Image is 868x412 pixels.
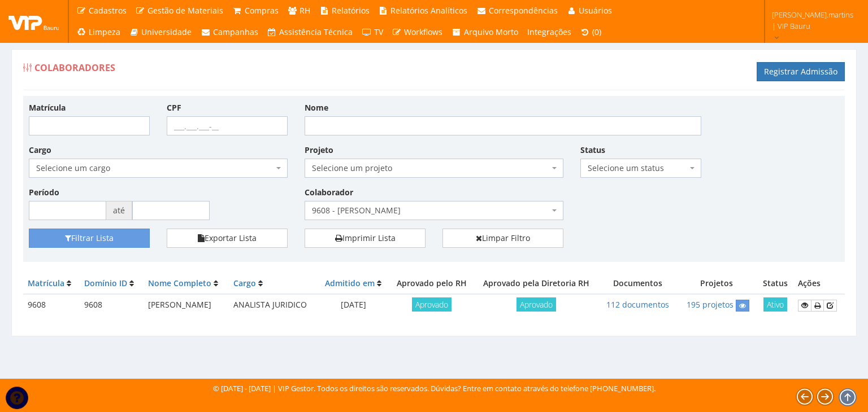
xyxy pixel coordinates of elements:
[332,5,370,16] span: Relatórios
[245,5,279,16] span: Compras
[447,21,523,43] a: Arquivo Morto
[412,297,452,312] span: Aprovado
[474,273,598,294] th: Aprovado pela Diretoria RH
[305,159,563,178] span: Selecione um projeto
[389,273,474,294] th: Aprovado pelo RH
[312,205,549,216] span: 9608 - JULIA FERNANDES BICUDO
[305,229,426,248] a: Imprimir Lista
[89,5,127,16] span: Cadastros
[305,144,333,156] label: Projeto
[141,27,192,37] span: Universidade
[125,21,197,43] a: Universidade
[374,27,383,37] span: TV
[233,278,256,288] a: Cargo
[89,27,120,37] span: Limpeza
[229,294,318,316] td: ANALISTA JURIDICO
[80,294,143,316] td: 9608
[312,163,549,174] span: Selecione um projeto
[325,278,375,288] a: Admitido em
[8,13,59,30] img: logo
[196,21,263,43] a: Campanhas
[23,294,80,316] td: 9608
[763,297,787,312] span: Ativo
[757,273,793,294] th: Status
[29,159,288,178] span: Selecione um cargo
[517,297,556,312] span: Aprovado
[357,21,388,43] a: TV
[599,273,676,294] th: Documentos
[523,21,576,43] a: Integrações
[527,27,571,37] span: Integrações
[305,201,563,220] span: 9608 - JULIA FERNANDES BICUDO
[29,144,51,156] label: Cargo
[404,27,442,37] span: Workflows
[772,9,853,32] span: [PERSON_NAME].martins | VIP Bauru
[388,21,448,43] a: Workflows
[148,278,211,288] a: Nome Completo
[489,5,558,16] span: Correspondências
[263,21,358,43] a: Assistência Técnica
[84,278,127,288] a: Domínio ID
[580,159,701,178] span: Selecione um status
[318,294,389,316] td: [DATE]
[305,102,328,113] label: Nome
[687,299,734,310] a: 195 projetos
[29,187,59,198] label: Período
[588,163,687,174] span: Selecione um status
[793,273,845,294] th: Ações
[464,27,518,37] span: Arquivo Morto
[606,299,669,310] a: 112 documentos
[676,273,757,294] th: Projetos
[29,102,66,113] label: Matrícula
[28,278,64,288] a: Matrícula
[36,163,274,174] span: Selecione um cargo
[167,102,181,113] label: CPF
[144,294,229,316] td: [PERSON_NAME]
[106,201,132,220] span: até
[167,116,288,135] input: ___.___.___-__
[213,383,656,394] div: © [DATE] - [DATE] | VIP Gestor. Todos os direitos são reservados. Dúvidas? Entre em contato atrav...
[213,27,258,37] span: Campanhas
[390,5,467,16] span: Relatórios Analíticos
[29,229,150,248] button: Filtrar Lista
[305,187,353,198] label: Colaborador
[592,27,601,37] span: (0)
[300,5,310,16] span: RH
[167,229,288,248] button: Exportar Lista
[34,62,115,74] span: Colaboradores
[442,229,563,248] a: Limpar Filtro
[147,5,223,16] span: Gestão de Materiais
[279,27,353,37] span: Assistência Técnica
[576,21,606,43] a: (0)
[580,144,605,156] label: Status
[72,21,125,43] a: Limpeza
[579,5,612,16] span: Usuários
[757,62,845,81] a: Registrar Admissão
